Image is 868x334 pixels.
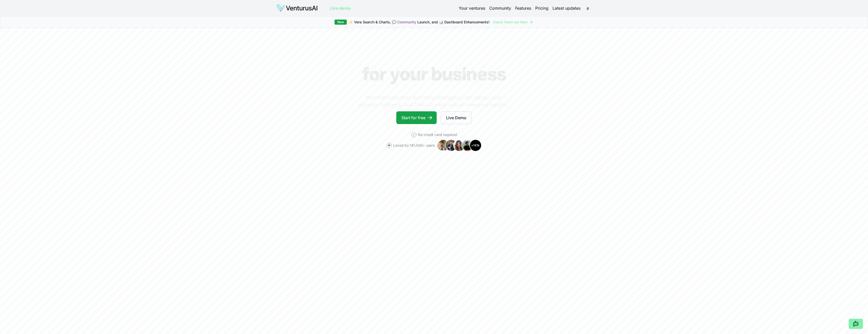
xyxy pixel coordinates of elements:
[335,20,347,25] div: New
[441,111,472,124] a: Live Demo
[584,4,592,12] span: p
[553,5,580,11] a: Latest updates
[330,5,351,11] a: Live demo
[445,139,457,151] img: Avatar 2
[349,20,490,25] span: ✨ Vera Search & Charts, 💬 Launch, and 📊 Dashboard Enhancements!
[493,20,533,25] a: Check them out here
[515,5,531,11] a: Features
[397,20,416,24] a: Community
[437,139,449,151] img: Avatar 1
[453,139,465,151] img: Avatar 3
[277,4,318,12] img: logo
[489,5,511,11] a: Community
[535,5,548,11] a: Pricing
[459,5,485,11] a: Your ventures
[585,5,592,12] button: p
[396,111,437,124] a: Start for free
[461,139,474,151] img: Avatar 4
